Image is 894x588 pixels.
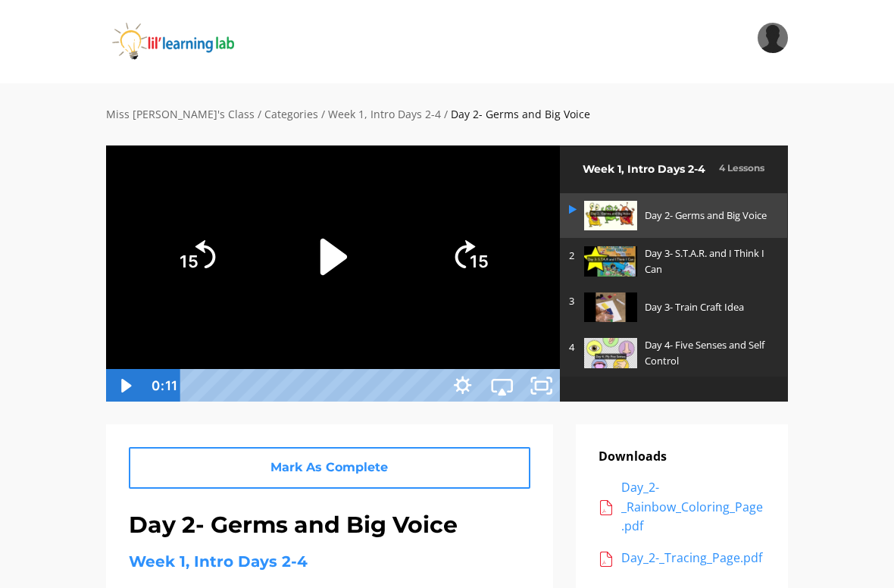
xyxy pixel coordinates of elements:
img: 1a35f87c1a725237745cd4cc52e1b2ec [758,23,788,53]
a: Miss [PERSON_NAME]'s Class [106,107,255,121]
a: Day_2-_Rainbow_Coloring_Page.pdf [599,478,765,536]
div: / [321,106,325,123]
button: Skip ahead 15 seconds [433,220,506,293]
a: Day_2-_Tracing_Page.pdf [599,549,765,568]
div: / [444,106,448,123]
button: Play Video [281,205,386,309]
div: Playbar [195,369,433,402]
h1: Day 2- Germs and Big Voice [129,507,530,543]
button: Play Video [105,369,145,402]
a: Mark As Complete [129,447,530,489]
a: Week 1, Intro Days 2-4 [328,107,441,121]
tspan: 15 [180,252,198,272]
h3: 4 Lessons [719,161,764,175]
div: Day_2-_Rainbow_Coloring_Page.pdf [621,478,765,536]
img: acrobat.png [599,552,614,567]
a: 2 Day 3- S.T.A.R. and I Think I Can [560,238,787,285]
div: Day 2- Germs and Big Voice [451,106,590,123]
p: 3 [569,293,577,309]
p: Day 4- Five Senses and Self Control [645,337,771,369]
p: 2 [569,248,577,264]
div: Day_2-_Tracing_Page.pdf [621,549,765,568]
img: iJObvVIsTmeLBah9dr2P_logo_360x80.png [106,23,279,61]
img: zF3pdtj5TRGHU8GtIVFh_52272a404b40ffa866c776de362145047f287e52.jpg [584,338,637,367]
button: Skip back 15 seconds [160,220,233,293]
img: RhNkMJYTbaKobXTdwJ0q_85cad23c2c87e2c6d2cf384115b57828aec799f7.jpg [584,246,637,276]
a: Week 1, Intro Days 2-4 [129,552,308,571]
button: Airplay [482,369,521,402]
tspan: 15 [470,252,489,272]
a: 3 Day 3- Train Craft Idea [560,285,787,330]
a: Categories [264,107,318,121]
img: efd9875a-2185-4115-b14f-d9f15c4a0592.jpg [584,292,637,322]
img: TQHdSeAEQS6asfSOP148_24546158721e15859b7817749509a3de1da6fec3.jpg [584,201,637,230]
p: Day 3- Train Craft Idea [645,299,771,315]
h2: Week 1, Intro Days 2-4 [583,161,711,177]
img: acrobat.png [599,500,614,515]
button: Unfullscreen [521,369,561,402]
p: Day 3- S.T.A.R. and I Think I Can [645,246,771,277]
p: 4 [569,339,577,355]
div: / [258,106,261,123]
p: Downloads [599,447,765,467]
a: Day 2- Germs and Big Voice [560,193,787,238]
a: 4 Day 4- Five Senses and Self Control [560,330,787,377]
p: Day 2- Germs and Big Voice [645,208,771,224]
button: Show settings menu [442,369,482,402]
